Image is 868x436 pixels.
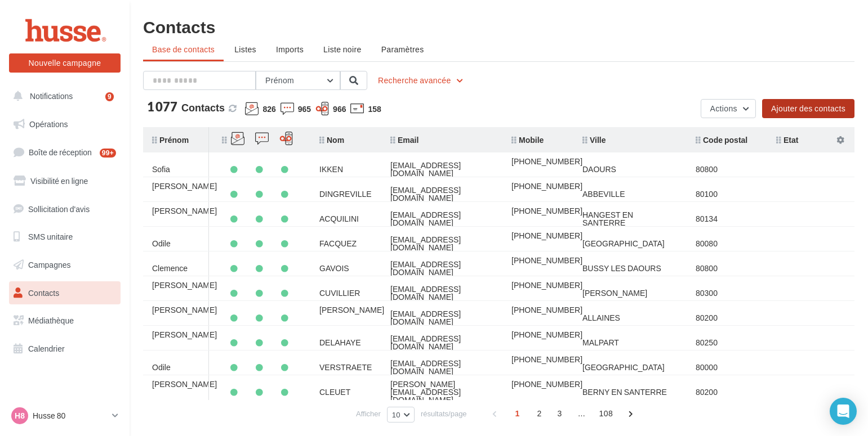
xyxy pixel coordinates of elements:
span: Prénom [265,75,294,85]
button: Ajouter des contacts [762,99,854,118]
button: Notifications 9 [7,84,118,108]
div: 80200 [696,314,718,322]
div: 99+ [100,149,116,158]
a: Boîte de réception99+ [7,140,123,164]
div: [PHONE_NUMBER] [511,158,582,165]
span: Code postal [696,135,747,145]
span: Contacts [181,101,225,114]
div: DELAHAYE [319,339,361,347]
span: SMS unitaire [28,232,73,241]
div: 80000 [696,363,718,371]
span: Ville [582,135,606,145]
div: [PERSON_NAME] [582,289,647,297]
a: Visibilité en ligne [7,169,123,193]
div: [PERSON_NAME] [152,182,217,190]
button: Prénom [256,71,340,90]
span: Sollicitation d'avis [28,204,90,213]
a: SMS unitaire [7,225,123,249]
span: Paramètres [381,44,424,54]
a: H8 Husse 80 [9,405,121,426]
div: [PHONE_NUMBER] [511,306,582,314]
div: ACQUILINI [319,215,359,223]
div: ABBEVILLE [582,190,625,198]
div: MALPART [582,339,619,347]
div: 80300 [696,289,718,297]
div: [PHONE_NUMBER] [511,232,582,240]
div: [PERSON_NAME] [152,380,217,388]
span: Liste noire [323,44,362,54]
div: HANGEST EN SANTERRE [582,211,678,227]
a: Calendrier [7,337,123,361]
div: CUVILLIER [319,289,360,297]
div: BERNY EN SANTERRE [582,388,667,396]
div: Odile [152,363,171,371]
span: Nom [319,135,344,145]
span: 158 [368,104,381,115]
div: [PERSON_NAME] [152,281,217,289]
div: 80134 [696,215,718,223]
div: [GEOGRAPHIC_DATA] [582,240,665,248]
div: [EMAIL_ADDRESS][DOMAIN_NAME] [390,211,493,227]
div: [PHONE_NUMBER] [511,281,582,289]
span: Mobile [511,135,544,145]
span: Campagnes [28,260,71,269]
div: [PHONE_NUMBER] [511,207,582,215]
span: H8 [15,410,25,421]
a: Médiathèque [7,309,123,332]
div: [PHONE_NUMBER] [511,331,582,339]
div: 9 [105,92,114,101]
div: [EMAIL_ADDRESS][DOMAIN_NAME] [390,335,493,350]
span: Listes [234,44,256,54]
span: 10 [392,410,400,419]
div: Open Intercom Messenger [830,398,857,425]
div: BUSSY LES DAOURS [582,264,661,272]
button: Actions [701,99,756,118]
div: Odile [152,240,171,248]
span: Contacts [28,288,59,298]
span: résultats/page [421,408,467,419]
button: Recherche avancée [373,74,469,87]
div: [PERSON_NAME] [152,207,217,215]
div: IKKEN [319,165,343,173]
span: Notifications [30,91,73,101]
span: Etat [776,135,798,145]
div: [EMAIL_ADDRESS][DOMAIN_NAME] [390,359,493,375]
div: 80250 [696,339,718,347]
span: 826 [262,104,275,115]
span: Prénom [152,135,189,145]
span: Actions [710,104,737,113]
span: Email [390,135,419,145]
span: ... [573,404,591,422]
div: [PERSON_NAME][EMAIL_ADDRESS][DOMAIN_NAME] [390,380,493,404]
div: 80200 [696,388,718,396]
div: [PERSON_NAME] [152,306,217,314]
div: [PHONE_NUMBER] [511,257,582,264]
span: Médiathèque [28,316,74,325]
div: 80080 [696,240,718,248]
div: 80800 [696,264,718,272]
span: 965 [298,104,311,115]
span: 108 [595,404,617,422]
span: Opérations [29,119,68,129]
span: Afficher [356,408,381,419]
div: [EMAIL_ADDRESS][DOMAIN_NAME] [390,285,493,301]
span: 1 077 [147,101,177,113]
div: CLEUET [319,388,350,396]
div: [EMAIL_ADDRESS][DOMAIN_NAME] [390,310,493,326]
span: 966 [333,104,346,115]
div: [PHONE_NUMBER] [511,380,582,388]
span: Visibilité en ligne [30,176,88,186]
div: Clemence [152,264,188,272]
div: [PHONE_NUMBER] [511,356,582,363]
a: Campagnes [7,253,123,277]
div: [EMAIL_ADDRESS][DOMAIN_NAME] [390,236,493,251]
span: Calendrier [28,344,65,353]
div: [PERSON_NAME] [152,331,217,339]
div: [PERSON_NAME] [319,306,384,314]
div: [EMAIL_ADDRESS][DOMAIN_NAME] [390,260,493,276]
h1: Contacts [143,18,854,35]
a: Opérations [7,113,123,136]
span: 3 [551,404,569,422]
button: 10 [387,407,415,422]
div: DINGREVILLE [319,190,372,198]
